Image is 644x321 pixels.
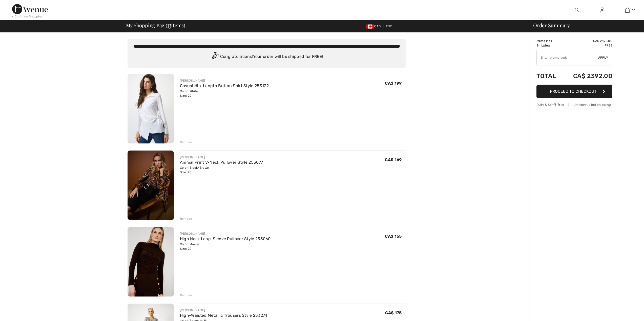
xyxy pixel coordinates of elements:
span: CA$ 175 [385,310,402,315]
div: Color: Mocha Size: 20 [180,242,271,251]
span: 13 [547,39,551,43]
td: Total [536,67,562,85]
div: Color: White Size: 20 [180,89,269,98]
div: < Continue Shopping [12,14,43,19]
td: Shipping [536,43,562,48]
div: [PERSON_NAME] [180,155,263,159]
div: Duty & tariff-free | Uninterrupted shipping [536,102,612,107]
div: Congratulations! Your order will be shipped for FREE! [134,52,400,62]
span: CA$ 155 [385,234,402,239]
img: Animal Print V-Neck Pullover Style 253077 [128,151,174,220]
div: [PERSON_NAME] [180,231,271,236]
div: Remove [180,140,192,144]
td: CA$ 2392.00 [562,67,612,85]
span: CA$ 169 [385,157,402,162]
a: 13 [615,7,640,13]
span: CA$ 199 [385,81,402,86]
td: Items ( ) [536,39,562,43]
img: Canadian Dollar [366,24,374,29]
span: My Shopping Bag ( Items) [126,23,185,28]
div: [PERSON_NAME] [180,308,267,312]
a: High Neck Long-Sleeve Pullover Style 253060 [180,236,271,241]
a: High-Waisted Metallic Trousers Style 253274 [180,313,267,318]
div: Order Summary [527,23,641,28]
img: My Info [600,7,604,13]
a: Animal Print V-Neck Pullover Style 253077 [180,160,263,165]
img: search the website [575,7,579,13]
img: High Neck Long-Sleeve Pullover Style 253060 [128,227,174,297]
div: Remove [180,216,192,221]
span: 13 [167,21,171,28]
span: EN [386,24,392,28]
div: Remove [180,293,192,298]
div: [PERSON_NAME] [180,78,269,83]
button: Proceed to Checkout [536,85,612,98]
img: My Bag [625,7,630,13]
input: Promo code [537,50,598,65]
td: CA$ 2392.00 [562,39,612,43]
div: Color: Black/Brown Size: 20 [180,165,263,175]
img: 1ère Avenue [12,4,48,14]
span: Proceed to Checkout [550,89,596,94]
span: CAD [366,24,383,28]
a: Sign In [596,7,608,13]
span: Apply [598,55,608,60]
td: Free [562,43,612,48]
img: Congratulation2.svg [210,52,220,62]
img: Casual Hip-Length Button Shirt Style 253132 [128,74,174,143]
a: Casual Hip-Length Button Shirt Style 253132 [180,83,269,88]
span: 13 [632,8,635,12]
